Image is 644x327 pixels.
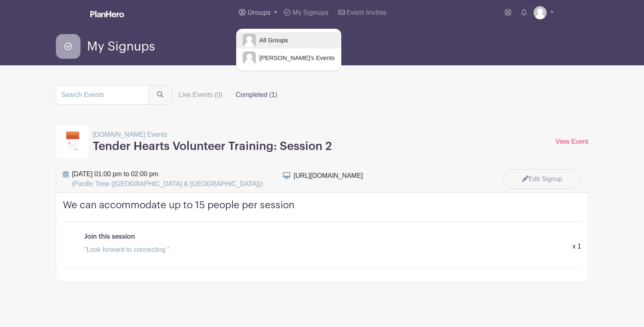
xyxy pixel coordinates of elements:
[256,36,288,45] span: All Groups
[503,169,581,189] a: Edit Signup
[256,53,335,63] span: [PERSON_NAME]'s Events
[93,140,332,154] h3: Tender Hearts Volunteer Training: Session 2
[84,232,135,242] p: Join this session
[292,9,329,16] span: My Signups
[243,51,256,64] img: default-ce2991bfa6775e67f084385cd625a349d9dcbb7a52a09fb2fda1e96e2d18dcdb.png
[236,50,341,66] a: [PERSON_NAME]'s Events
[93,130,332,140] p: [DOMAIN_NAME] Events
[347,9,386,16] span: Event Invites
[72,180,263,187] span: (Pacific Time ([GEOGRAPHIC_DATA] & [GEOGRAPHIC_DATA]))
[534,6,547,19] img: default-ce2991bfa6775e67f084385cd625a349d9dcbb7a52a09fb2fda1e96e2d18dcdb.png
[172,87,229,103] label: Live Events (0)
[555,138,588,145] a: View Event
[56,85,149,105] input: Search Events
[63,199,581,222] h4: We can accommodate up to 15 people per session
[87,40,155,53] span: My Signups
[72,169,263,189] span: [DATE] 01:00 pm to 02:00 pm
[243,34,256,47] img: default-ce2991bfa6775e67f084385cd625a349d9dcbb7a52a09fb2fda1e96e2d18dcdb.png
[84,245,563,255] div: "Look forward to connecting "
[568,242,586,251] div: x 1
[66,131,79,152] img: template2-bb66c508b997863671badd7d7644ceb7c1892998e8ae07ab160002238adb71bb.svg
[236,32,341,48] a: All Groups
[248,9,271,16] span: Groups
[229,87,284,103] label: Completed (1)
[294,171,363,181] div: [URL][DOMAIN_NAME]
[90,11,124,17] img: logo_white-6c42ec7e38ccf1d336a20a19083b03d10ae64f83f12c07503d8b9e83406b4c7d.svg
[172,87,284,103] div: filters
[236,28,342,71] div: Groups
